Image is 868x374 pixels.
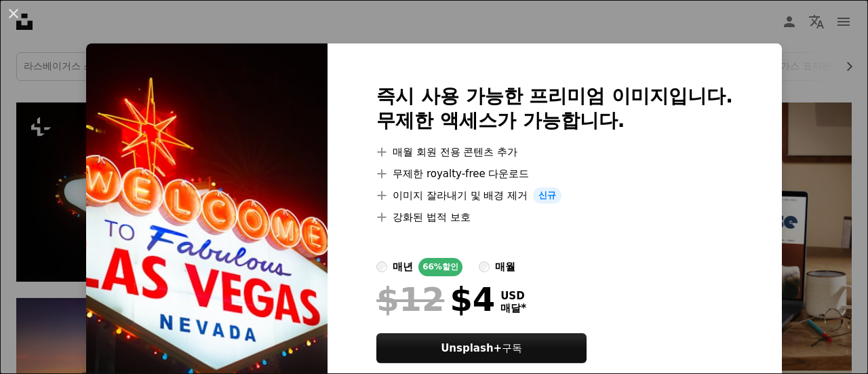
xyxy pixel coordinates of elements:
input: 매월 [479,261,490,272]
input: 매년66%할인 [376,261,387,272]
strong: Unsplash+ [441,342,502,354]
div: 매월 [495,259,515,275]
li: 강화된 법적 보호 [376,209,733,225]
li: 매월 회원 전용 콘텐츠 추가 [376,144,733,160]
div: $4 [376,282,495,317]
h2: 즉시 사용 가능한 프리미엄 이미지입니다. 무제한 액세스가 가능합니다. [376,84,733,133]
span: USD [500,290,526,302]
div: 매년 [393,259,413,275]
li: 이미지 잘라내기 및 배경 제거 [376,187,733,204]
div: 66% 할인 [418,258,462,276]
span: $12 [376,282,444,317]
button: Unsplash+구독 [376,333,587,363]
li: 무제한 royalty-free 다운로드 [376,166,733,182]
span: 신규 [533,187,561,204]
